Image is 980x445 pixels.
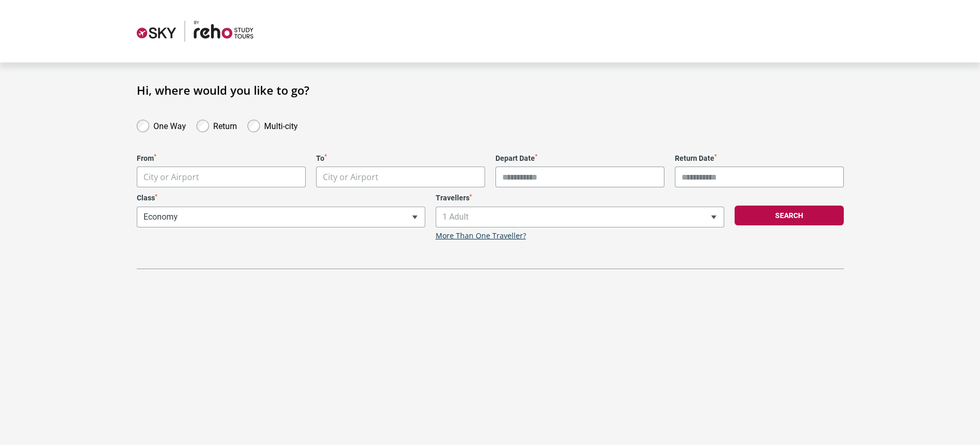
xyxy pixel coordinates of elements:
[137,154,306,163] label: From
[317,167,485,187] span: City or Airport
[137,83,844,97] h1: Hi, where would you like to go?
[316,154,485,163] label: To
[436,207,724,227] span: 1 Adult
[137,167,305,187] span: City or Airport
[675,154,844,163] label: Return Date
[143,171,199,183] span: City or Airport
[137,167,306,187] span: City or Airport
[316,167,485,187] span: City or Airport
[264,119,298,131] label: Multi-city
[495,154,664,163] label: Depart Date
[137,207,425,227] span: Economy
[735,206,844,225] button: Search
[323,171,378,183] span: City or Airport
[153,119,186,131] label: One Way
[137,194,425,202] label: Class
[436,194,724,202] label: Travellers
[213,119,237,131] label: Return
[436,207,724,227] span: 1 Adult
[137,207,425,227] span: Economy
[436,232,526,240] a: More Than One Traveller?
